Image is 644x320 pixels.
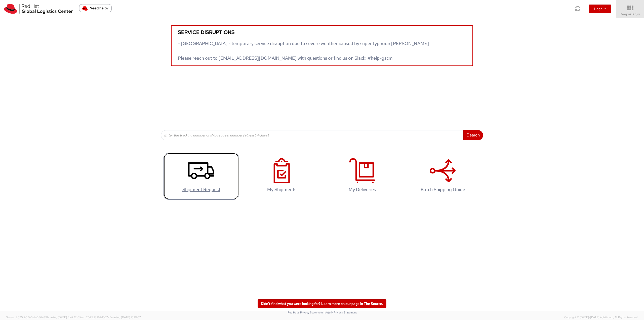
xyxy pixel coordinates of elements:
span: Server: 2025.20.0-5efa686e39f [6,315,77,319]
a: Shipment Request [164,153,239,200]
h4: My Shipments [249,187,314,192]
span: master, [DATE] 11:47:12 [48,315,77,319]
a: My Deliveries [325,153,400,200]
h5: Service disruptions [178,29,466,35]
h4: My Deliveries [330,187,395,192]
span: Deepak K S [620,12,641,16]
span: Copyright © [DATE]-[DATE] Agistix Inc., All Rights Reserved [564,315,638,319]
a: Service disruptions - [GEOGRAPHIC_DATA] - temporary service disruption due to severe weather caus... [171,25,473,66]
a: | Agistix Privacy Statement [324,311,357,314]
button: Search [463,130,483,140]
a: Red Hat's Privacy Statement [288,311,323,314]
input: Enter the tracking number or ship request number (at least 4 chars) [161,130,464,140]
button: Need help? [79,4,112,12]
a: My Shipments [244,153,319,200]
span: - [GEOGRAPHIC_DATA] - temporary service disruption due to severe weather caused by super typhoon ... [178,41,429,61]
span: Client: 2025.18.0-fd567a5 [77,315,141,319]
span: ▼ [638,12,641,16]
h4: Shipment Request [169,187,234,192]
a: Didn't find what you were looking for? Learn more on our page in The Source. [258,299,386,308]
span: master, [DATE] 10:01:07 [111,315,141,319]
img: rh-logistics-00dfa346123c4ec078e1.svg [4,4,73,14]
a: Batch Shipping Guide [405,153,480,200]
button: Logout [589,5,611,13]
h4: Batch Shipping Guide [410,187,475,192]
